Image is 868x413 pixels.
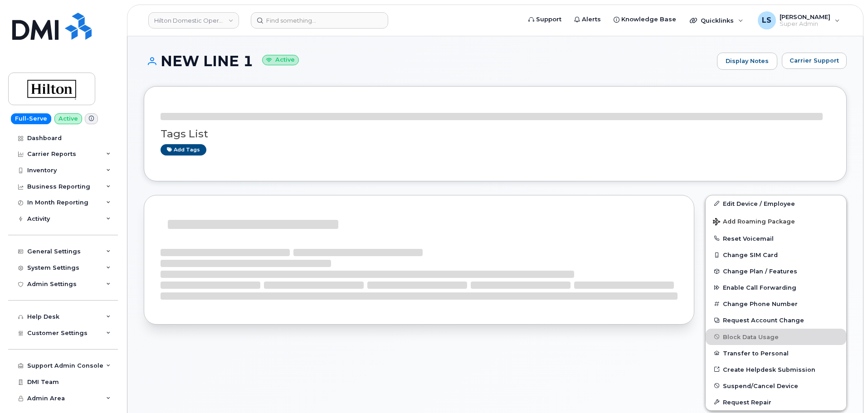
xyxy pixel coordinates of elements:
[706,329,846,345] button: Block Data Usage
[706,195,846,212] a: Edit Device / Employee
[706,279,846,296] button: Enable Call Forwarding
[706,263,846,279] button: Change Plan / Features
[161,128,830,140] h3: Tags List
[706,345,846,361] button: Transfer to Personal
[717,53,777,70] a: Display Notes
[706,361,846,378] a: Create Helpdesk Submission
[723,284,796,291] span: Enable Call Forwarding
[706,230,846,247] button: Reset Voicemail
[706,378,846,394] button: Suspend/Cancel Device
[706,312,846,328] button: Request Account Change
[790,56,839,65] span: Carrier Support
[706,212,846,230] button: Add Roaming Package
[723,268,797,275] span: Change Plan / Features
[706,296,846,312] button: Change Phone Number
[262,55,299,65] small: Active
[144,53,712,69] h1: NEW LINE 1
[161,144,206,155] a: Add tags
[706,394,846,410] button: Request Repair
[782,53,847,69] button: Carrier Support
[706,247,846,263] button: Change SIM Card
[713,218,795,227] span: Add Roaming Package
[723,382,798,389] span: Suspend/Cancel Device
